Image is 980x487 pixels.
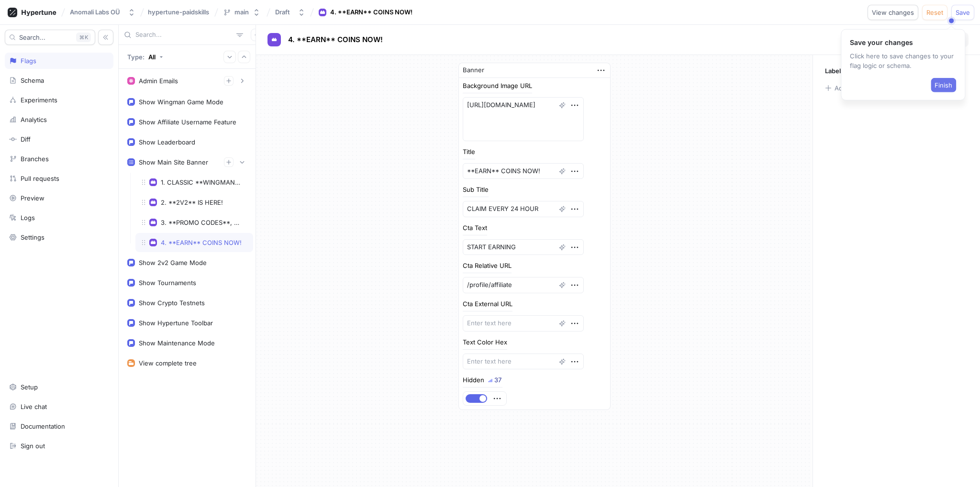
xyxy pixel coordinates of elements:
[5,418,113,434] a: Documentation
[135,30,233,40] input: Search...
[21,403,47,410] div: Live chat
[330,8,412,17] div: 4. **EARN** COINS NOW!
[21,422,65,430] div: Documentation
[463,277,584,293] textarea: /profile/affiliate
[70,8,120,16] div: Anomali Labs OÜ
[139,98,223,106] div: Show Wingman Game Mode
[21,135,31,143] div: Diff
[463,83,532,89] div: Background Image URL
[463,201,584,217] textarea: CLAIM EVERY 24 HOUR
[76,33,91,42] div: K
[956,10,970,15] span: Save
[868,5,918,20] button: View changes
[494,377,501,383] div: 37
[463,301,512,307] div: Cta External URL
[271,4,309,20] button: Draft
[139,279,196,287] div: Show Tournaments
[463,225,487,231] div: Cta Text
[139,339,215,347] div: Show Maintenance Mode
[5,30,95,45] button: Search...K
[463,239,584,255] textarea: START EARNING
[21,57,36,65] div: Flags
[148,9,209,15] span: hypertune-paidskills
[223,51,236,63] button: Expand all
[463,377,484,383] div: Hidden
[139,259,207,266] div: Show 2v2 Game Mode
[951,5,974,20] button: Save
[463,97,584,141] textarea: [URL][DOMAIN_NAME]
[219,4,264,20] button: main
[139,359,197,367] div: View complete tree
[21,175,59,182] div: Pull requests
[148,53,156,61] div: All
[21,233,45,241] div: Settings
[872,10,914,15] span: View changes
[463,149,475,155] div: Title
[463,66,484,75] div: Banner
[21,214,35,221] div: Logs
[21,442,45,450] div: Sign out
[139,158,208,166] div: Show Main Site Banner
[21,194,45,202] div: Preview
[850,37,956,47] p: Save your changes
[926,10,943,15] span: Reset
[463,187,489,193] div: Sub Title
[21,155,49,163] div: Branches
[161,178,243,186] div: 1. CLASSIC **WINGMAN** MODE
[931,78,956,92] button: Finish
[21,77,44,84] div: Schema
[21,116,47,123] div: Analytics
[161,239,242,246] div: 4. **EARN** COINS NOW!
[66,4,139,20] button: Anomali Labs OÜ
[139,138,195,146] div: Show Leaderboard
[21,383,38,391] div: Setup
[139,319,213,327] div: Show Hypertune Toolbar
[935,82,952,88] span: Finish
[238,51,250,63] button: Collapse all
[850,51,956,70] p: Click here to save changes to your flag logic or schema.
[463,263,512,269] div: Cta Relative URL
[124,48,167,65] button: Type: All
[275,8,290,16] div: Draft
[825,67,844,75] p: Labels
[139,77,178,85] div: Admin Emails
[127,53,145,61] p: Type:
[234,8,249,16] div: main
[822,82,874,94] button: Add labels...
[139,299,205,307] div: Show Crypto Testnets
[19,34,45,40] span: Search...
[21,96,57,104] div: Experiments
[139,118,236,126] div: Show Affiliate Username Feature
[161,219,243,226] div: 3. **PROMO CODES**, UPDATES,
[463,339,507,345] div: Text Color Hex
[922,5,947,20] button: Reset
[288,34,383,45] p: 4. **EARN** COINS NOW!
